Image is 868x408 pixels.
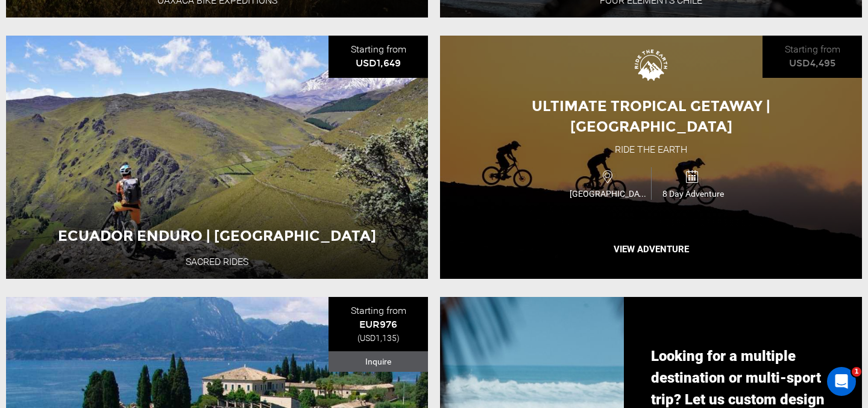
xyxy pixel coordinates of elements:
div: Ride the Earth [615,143,687,157]
span: 1 [852,367,861,377]
span: Ultimate Tropical Getaway | [GEOGRAPHIC_DATA] [532,97,770,135]
span: [GEOGRAPHIC_DATA] [567,188,651,200]
img: images [627,42,675,90]
iframe: Intercom live chat [827,367,856,396]
span: 8 Day Adventure [652,188,735,200]
button: View Adventure [591,234,711,264]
